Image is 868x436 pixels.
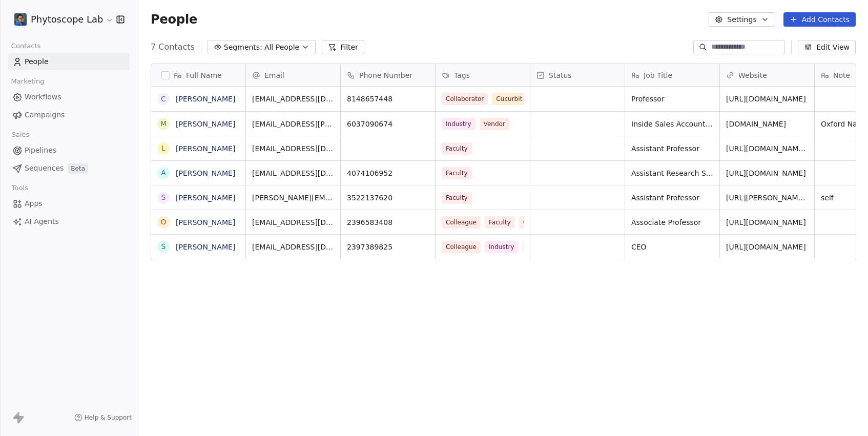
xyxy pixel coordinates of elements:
[8,213,130,230] a: AI Agents
[8,195,130,212] a: Apps
[631,217,713,227] span: Associate Professor
[252,193,334,203] span: [PERSON_NAME][EMAIL_ADDRESS][PERSON_NAME][DOMAIN_NAME]
[161,143,166,154] div: L
[442,167,472,179] span: Faculty
[347,94,429,104] span: 8148657448
[264,42,299,53] span: All People
[252,242,334,252] span: [EMAIL_ADDRESS][DOMAIN_NAME]
[631,94,713,104] span: Professor
[68,163,88,174] span: Beta
[264,70,284,80] span: Email
[151,64,245,86] div: Full Name
[8,107,130,123] a: Campaigns
[7,38,45,54] span: Contacts
[85,413,132,422] span: Help & Support
[833,70,850,80] span: Note
[347,168,429,178] span: 4074106952
[442,142,472,155] span: Faculty
[549,70,572,80] span: Status
[798,40,856,54] button: Edit View
[176,144,235,153] a: [PERSON_NAME]
[8,142,130,159] a: Pipelines
[631,143,713,154] span: Assistant Professor
[252,94,334,104] span: [EMAIL_ADDRESS][DOMAIN_NAME]
[25,198,43,209] span: Apps
[485,241,519,253] span: Industry
[176,218,235,226] a: [PERSON_NAME]
[341,64,435,86] div: Phone Number
[347,119,429,129] span: 6037090674
[347,242,429,252] span: 2397389825
[74,413,132,422] a: Help & Support
[25,216,59,227] span: AI Agents
[7,74,49,89] span: Marketing
[322,40,364,54] button: Filter
[726,218,806,226] a: [URL][DOMAIN_NAME]
[347,193,429,203] span: 3522137620
[161,168,166,178] div: A
[252,217,334,227] span: [EMAIL_ADDRESS][DOMAIN_NAME]
[151,87,246,423] div: grid
[161,94,166,105] div: C
[8,53,130,70] a: People
[625,64,719,86] div: Job Title
[7,180,32,196] span: Tools
[252,168,334,178] span: [EMAIL_ADDRESS][DOMAIN_NAME]
[186,70,222,80] span: Full Name
[25,145,56,156] span: Pipelines
[709,12,775,27] button: Settings
[176,243,235,251] a: [PERSON_NAME]
[726,120,786,128] a: [DOMAIN_NAME]
[631,193,713,203] span: Assistant Professor
[31,13,103,26] span: Phytoscope Lab
[530,64,625,86] div: Status
[523,241,555,253] span: Student
[347,217,429,227] span: 2396583408
[151,41,195,53] span: 7 Contacts
[631,168,713,178] span: Assistant Research Scientist
[519,216,565,229] span: Collaborator
[631,119,713,129] span: Inside Sales Account Manager
[14,13,27,26] img: SK%20Logo%204k.jpg
[161,192,166,203] div: S
[644,70,672,80] span: Job Title
[8,160,130,177] a: SequencesBeta
[726,194,865,202] a: [URL][PERSON_NAME][DOMAIN_NAME]
[631,242,713,252] span: CEO
[151,12,197,27] span: People
[436,64,530,86] div: Tags
[726,95,806,103] a: [URL][DOMAIN_NAME]
[726,169,806,177] a: [URL][DOMAIN_NAME]
[454,70,470,80] span: Tags
[726,243,806,251] a: [URL][DOMAIN_NAME]
[442,192,472,204] span: Faculty
[25,110,65,120] span: Campaigns
[720,64,814,86] div: Website
[7,127,34,142] span: Sales
[442,93,488,105] span: Collaborator
[176,120,235,128] a: [PERSON_NAME]
[738,70,767,80] span: Website
[442,216,481,229] span: Colleague
[783,12,856,27] button: Add Contacts
[359,70,412,80] span: Phone Number
[176,169,235,177] a: [PERSON_NAME]
[25,92,61,102] span: Workflows
[442,241,481,253] span: Colleague
[25,163,64,174] span: Sequences
[252,119,334,129] span: [EMAIL_ADDRESS][PERSON_NAME][DOMAIN_NAME]
[176,194,235,202] a: [PERSON_NAME]
[176,95,235,103] a: [PERSON_NAME]
[161,241,166,252] div: S
[8,89,130,106] a: Workflows
[246,64,340,86] div: Email
[485,216,515,229] span: Faculty
[480,118,509,130] span: Vendor
[252,143,334,154] span: [EMAIL_ADDRESS][DOMAIN_NAME]
[492,93,526,105] span: Cucurbit
[25,56,49,67] span: People
[160,118,167,129] div: M
[442,118,476,130] span: Industry
[12,11,109,28] button: Phytoscope Lab
[224,42,262,53] span: Segments:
